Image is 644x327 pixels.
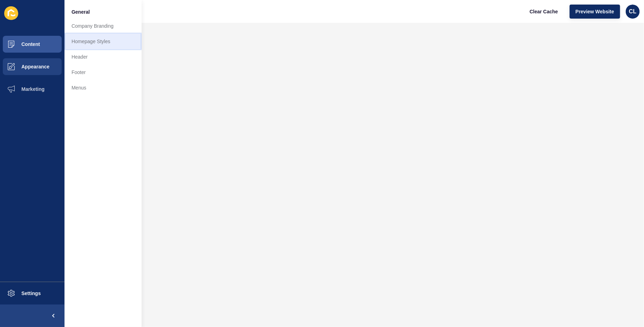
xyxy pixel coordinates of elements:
a: Homepage Styles [65,34,142,49]
span: Preview Website [576,8,614,15]
span: CL [629,8,636,15]
button: Clear Cache [524,5,564,19]
a: Header [65,49,142,65]
a: Company Branding [65,18,142,34]
button: Preview Website [570,5,620,19]
a: Footer [65,65,142,80]
a: Menus [65,80,142,95]
span: General [72,8,90,15]
span: Clear Cache [530,8,558,15]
